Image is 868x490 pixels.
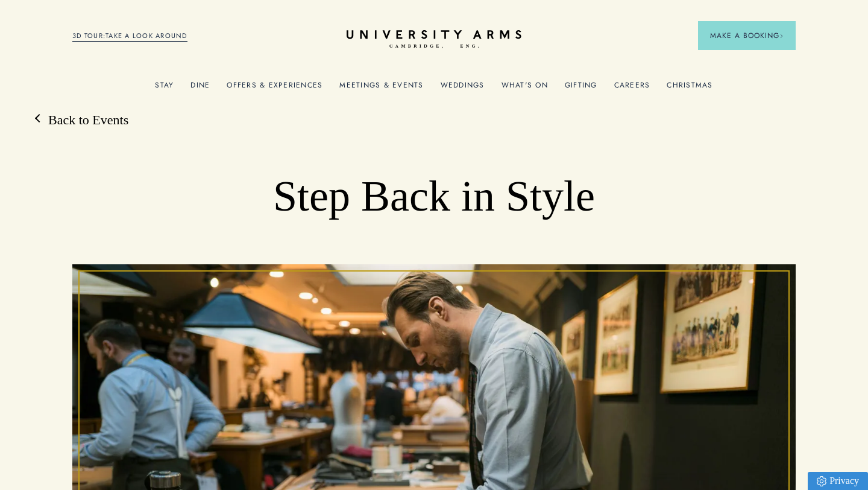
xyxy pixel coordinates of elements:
h1: Step Back in Style [145,171,723,223]
a: Dine [190,81,210,97]
a: Stay [155,81,174,97]
span: Make a Booking [710,30,784,41]
a: Home [347,30,521,49]
button: Make a BookingArrow icon [698,21,796,50]
a: Christmas [667,81,712,97]
a: Weddings [441,81,485,97]
a: Gifting [565,81,597,97]
a: Privacy [808,472,868,490]
img: Arrow icon [779,34,784,38]
a: Meetings & Events [339,81,423,97]
a: Back to Events [36,111,128,129]
a: What's On [502,81,548,97]
a: Careers [614,81,650,97]
a: 3D TOUR:TAKE A LOOK AROUND [72,31,187,42]
img: Privacy [817,476,826,486]
a: Offers & Experiences [227,81,322,97]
